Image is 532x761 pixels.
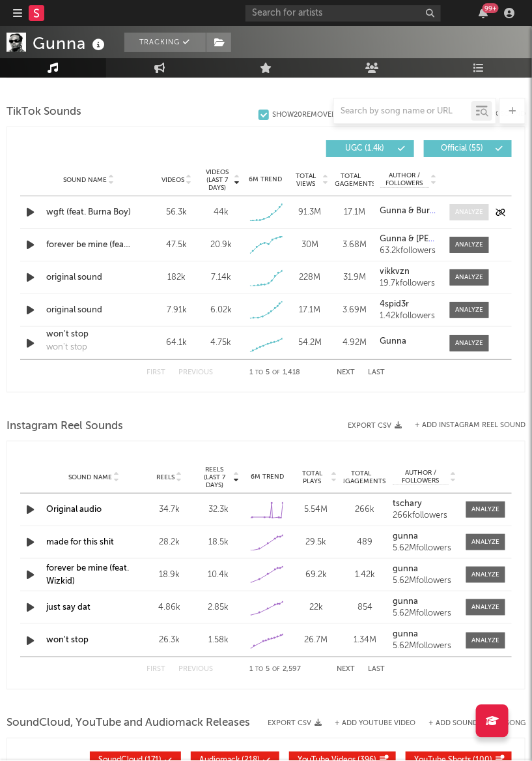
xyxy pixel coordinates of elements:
[402,422,525,429] div: + Add Instagram Reel Sound
[158,206,195,219] div: 56.3k
[46,304,132,317] a: original sound
[393,532,456,541] a: gunna
[46,636,89,644] a: won't stop
[344,601,386,614] div: 854
[295,503,337,516] div: 5.54M
[295,470,329,485] span: Total Plays
[210,304,232,317] div: 6.02k
[63,176,107,184] span: Sound Name
[380,235,484,243] strong: Gunna & [PERSON_NAME]
[344,634,386,647] div: 1.34M
[295,536,337,549] div: 29.5k
[369,369,385,376] button: Last
[393,565,418,573] strong: gunna
[344,569,386,582] div: 1.42k
[268,720,322,728] button: Export CSV
[393,544,456,553] div: 5.62M followers
[7,419,123,434] span: Instagram Reel Sounds
[158,336,195,350] div: 64.1k
[179,369,214,376] button: Previous
[393,576,456,586] div: 5.62M followers
[147,666,166,674] button: First
[46,271,132,284] a: original sound
[246,472,288,482] div: 6M Trend
[46,239,132,252] a: forever be mine (feat. Wizkid)
[335,721,415,728] button: + Add YouTube Video
[148,569,191,582] div: 18.9k
[393,511,456,520] div: 266k followers
[295,634,337,647] div: 26.7M
[148,536,191,549] div: 28.2k
[255,667,263,673] span: to
[197,536,240,549] div: 18.5k
[344,503,386,516] div: 266k
[202,168,232,192] span: Videos (last 7 days)
[380,235,437,244] a: Gunna & [PERSON_NAME]
[291,336,329,350] div: 54.2M
[335,336,373,350] div: 4.92M
[337,666,356,674] button: Next
[148,601,191,614] div: 4.86k
[161,176,184,184] span: Videos
[291,172,321,188] span: Total Views
[380,172,429,188] span: Author / Followers
[380,300,437,309] a: 4spid3r
[326,140,414,157] button: UGC(1.4k)
[335,271,373,284] div: 31.9M
[393,532,418,541] strong: gunna
[147,369,166,376] button: First
[148,503,191,516] div: 34.7k
[393,630,418,638] strong: gunna
[380,267,437,276] a: vikkvzn
[380,312,437,321] div: 1.42k followers
[158,304,195,317] div: 7.91k
[256,370,264,376] span: to
[483,3,499,13] div: 99 +
[291,304,329,317] div: 17.1M
[158,271,195,284] div: 182k
[211,271,231,284] div: 7.14k
[46,603,91,612] a: just say dat
[393,597,456,606] a: gunna
[291,239,329,252] div: 30M
[415,422,525,429] button: + Add Instagram Reel Sound
[148,634,191,647] div: 26.3k
[393,469,449,485] span: Author / Followers
[197,601,240,614] div: 2.85k
[380,207,437,216] a: Gunna & Burna Boy
[245,5,441,22] input: Search for artists
[393,500,422,508] strong: tschary
[380,207,457,215] strong: Gunna & Burna Boy
[335,239,373,252] div: 3.68M
[210,239,232,252] div: 20.9k
[337,470,386,485] span: Total Engagements
[326,172,375,188] span: Total Engagements
[247,175,285,185] div: 6M Trend
[348,422,402,430] button: Export CSV
[295,569,337,582] div: 69.2k
[214,206,229,219] div: 44k
[393,565,456,574] a: gunna
[46,206,132,219] div: wgft (feat. Burna Boy)
[380,246,437,256] div: 63.2k followers
[68,473,112,481] span: Sound Name
[369,666,385,674] button: Last
[415,721,525,728] button: + Add SoundCloud Song
[291,271,329,284] div: 228M
[428,721,525,728] button: + Add SoundCloud Song
[479,8,488,18] button: 99+
[380,267,410,276] strong: vikkvzn
[272,667,280,673] span: of
[33,33,108,54] div: Gunna
[46,505,102,514] a: Original audio
[46,341,87,354] div: won't stop
[240,663,311,678] div: 1 5 2,597
[424,140,512,157] button: Official(55)
[46,564,129,586] a: forever be mine (feat. Wizkid)
[273,370,281,376] span: of
[380,337,407,346] strong: Gunna
[393,597,418,606] strong: gunna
